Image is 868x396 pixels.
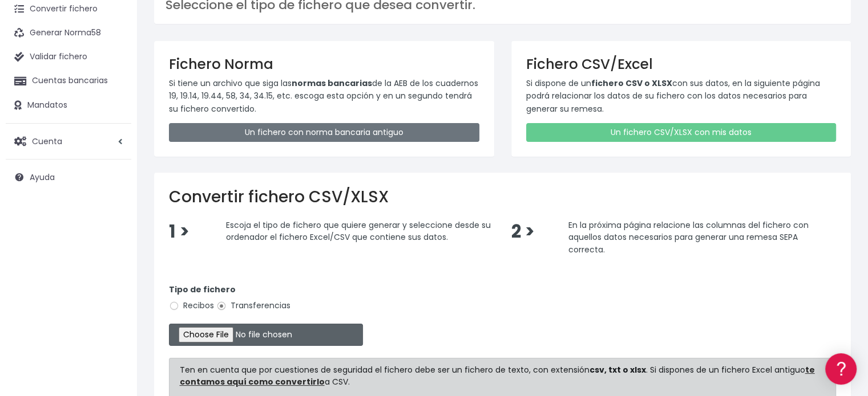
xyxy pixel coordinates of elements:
span: 1 > [169,219,189,244]
span: 2 > [511,219,534,244]
strong: csv, txt o xlsx [590,364,646,375]
strong: fichero CSV o XLSX [591,77,672,89]
a: Cuenta [6,129,131,153]
span: Escoja el tipo de fichero que quiere generar y seleccione desde su ordenador el fichero Excel/CSV... [226,219,491,243]
a: API [11,291,217,309]
a: Un fichero con norma bancaria antiguo [169,123,479,142]
span: En la próxima página relacione las columnas del fichero con aquellos datos necesarios para genera... [568,219,808,255]
label: Transferencias [216,300,290,312]
a: Perfiles de empresas [11,197,217,215]
a: Videotutoriales [11,179,217,197]
h3: Fichero Norma [169,56,479,72]
p: Si dispone de un con sus datos, en la siguiente página podrá relacionar los datos de su fichero c... [526,77,837,115]
a: Formatos [11,144,217,162]
a: Generar Norma58 [6,21,131,45]
label: Recibos [169,300,214,312]
a: Un fichero CSV/XLSX con mis datos [526,123,837,142]
a: Información general [11,97,217,115]
div: Facturación [11,226,217,237]
p: Si tiene un archivo que siga las de la AEB de los cuadernos 19, 19.14, 19.44, 58, 34, 34.15, etc.... [169,77,479,115]
a: POWERED BY ENCHANT [157,328,220,339]
div: Información general [11,79,217,90]
a: Ayuda [6,165,131,189]
h3: Fichero CSV/Excel [526,56,837,72]
a: General [11,244,217,262]
strong: normas bancarias [292,77,372,89]
strong: Tipo de fichero [169,284,236,295]
div: Programadores [11,273,217,284]
a: te contamos aquí como convertirlo [180,364,815,387]
div: Convertir ficheros [11,126,217,137]
h2: Convertir fichero CSV/XLSX [169,187,836,207]
a: Cuentas bancarias [6,69,131,93]
a: Problemas habituales [11,162,217,179]
a: Mandatos [6,93,131,117]
span: Ayuda [30,172,55,183]
button: Contáctanos [11,305,217,325]
a: Validar fichero [6,45,131,69]
span: Cuenta [32,135,62,146]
